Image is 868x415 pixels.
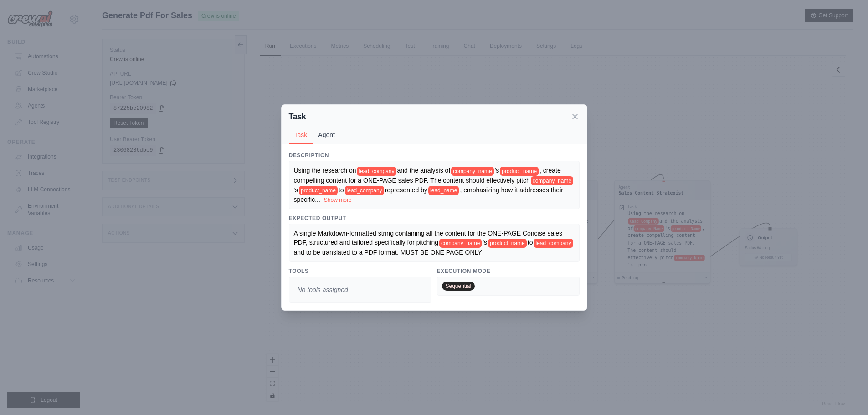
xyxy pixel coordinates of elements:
span: lead_company [534,239,573,248]
span: lead_company [345,186,384,195]
span: to [528,239,533,246]
span: and to be translated to a PDF format. MUST BE ONE PAGE ONLY! [294,249,484,256]
button: Task [289,127,313,144]
h3: Description [289,152,580,159]
span: A single Markdown-formatted string containing all the content for the ONE-PAGE Concise sales PDF,... [294,230,564,246]
h2: Task [289,110,306,123]
iframe: Chat Widget [822,371,868,415]
span: company_name [531,176,573,185]
span: , create compelling content for a ONE-PAGE sales PDF. The content should effectively pitch [294,167,561,184]
div: ... [294,166,575,204]
h3: Expected Output [289,215,580,222]
span: company_name [451,167,493,176]
span: Sequential [442,282,475,291]
h3: Execution Mode [437,267,580,275]
span: 's [495,167,499,174]
button: Agent [313,126,340,143]
span: 's [294,186,298,194]
span: No tools assigned [294,282,352,298]
span: 's [483,239,487,246]
span: Using the research on [294,167,356,174]
button: Show more [324,196,352,204]
span: product_name [488,239,527,248]
span: , emphasizing how it addresses their specific [294,186,563,203]
span: product_name [500,167,539,176]
span: to [339,186,344,194]
span: represented by [385,186,427,194]
span: product_name [299,186,338,195]
span: and the analysis of [397,167,451,174]
h3: Tools [289,267,431,275]
span: company_name [439,239,482,248]
span: lead_company [357,167,396,176]
span: lead_name [428,186,459,195]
